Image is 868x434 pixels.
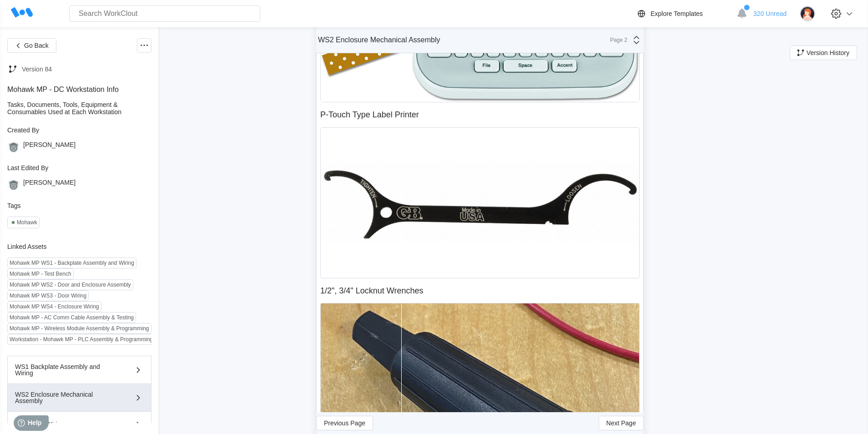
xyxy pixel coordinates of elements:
div: WS2 Enclosure Mechanical Assembly [318,36,440,44]
div: WS2 Enclosure Mechanical Assembly [15,391,118,404]
button: Go Back [7,38,56,53]
span: Next Page [606,420,636,426]
div: Mohawk MP WS4 - Enclosure Wiring [10,303,99,310]
input: Search WorkClout [69,5,260,22]
button: Next Page [599,416,644,430]
p: 1/2", 3/4" Locknut Wrenches [320,282,640,300]
div: [PERSON_NAME] [23,141,76,153]
div: Workstation - Mohawk MP - PLC Assembly & Programming [10,336,153,343]
div: Explore Templates [651,10,703,17]
div: Page 2 [605,37,627,43]
span: 320 Unread [753,10,787,17]
div: Created By [7,126,151,134]
div: WS1 Backplate Assembly and Wiring [15,363,118,376]
button: Previous Page [316,416,373,430]
a: Explore Templates [636,8,732,19]
div: Mohawk MP - DC Workstation Info [7,86,151,94]
button: WS2 Enclosure Mechanical Assembly [7,384,151,412]
div: Mohawk MP WS3 - Door Wiring [10,293,86,299]
img: LocknutWrench.jpg [321,128,639,278]
div: Mohawk MP - Wireless Module Assembly & Programming [10,325,149,332]
img: gorilla.png [7,179,20,191]
div: Mohawk [17,219,37,226]
div: Mohawk MP WS1 - Backplate Assembly and Wiring [10,260,134,266]
div: Linked Assets [7,243,151,250]
span: Version History [807,50,849,56]
div: [PERSON_NAME] [23,179,76,191]
button: Version History [790,45,857,60]
span: Go Back [24,42,49,49]
img: user-2.png [800,6,815,21]
p: P-Touch Type Label Printer [320,106,640,124]
div: Version 84 [22,66,52,73]
img: gorilla.png [7,141,20,153]
div: Last Edited By [7,164,151,172]
span: Previous Page [324,420,365,426]
div: Mohawk MP - AC Comm Cable Assembly & Testing [10,314,134,321]
div: Tags [7,202,151,209]
div: Mohawk MP - Test Bench [10,271,71,277]
button: WS1 Backplate Assembly and Wiring [7,356,151,384]
div: Tasks, Documents, Tools, Equipment & Consumables Used at Each Workstation [7,101,151,116]
div: Mohawk MP WS2 - Door and Enclosure Assembly [10,282,131,288]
